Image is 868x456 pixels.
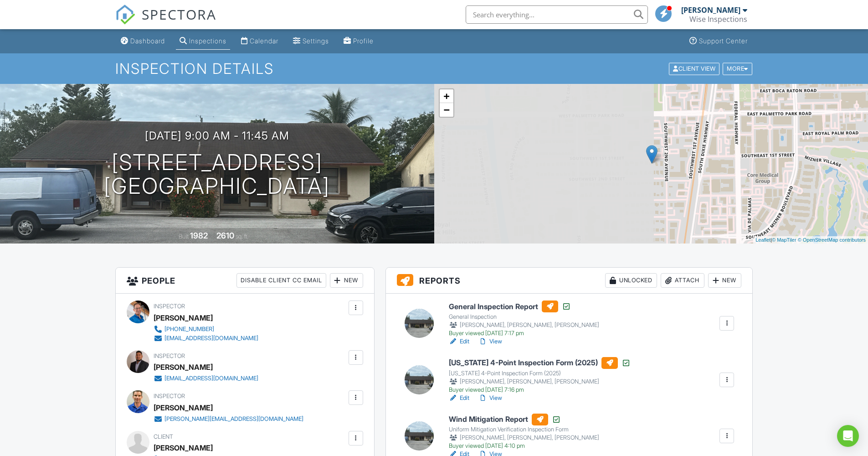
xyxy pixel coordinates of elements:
a: General Inspection Report General Inspection [PERSON_NAME], [PERSON_NAME], [PERSON_NAME] Buyer vi... [449,301,599,337]
a: [EMAIL_ADDRESS][DOMAIN_NAME] [154,334,258,343]
span: sq. ft. [236,233,248,240]
div: Buyer viewed [DATE] 7:17 pm [449,330,599,337]
span: Inspector [154,352,185,359]
a: Edit [449,337,469,346]
a: [PERSON_NAME][EMAIL_ADDRESS][DOMAIN_NAME] [154,415,303,424]
h3: [DATE] 9:00 am - 11:45 am [145,130,289,142]
a: Wind Mitigation Report Uniform Mitigation Verification Inspection Form [PERSON_NAME], [PERSON_NAM... [449,414,599,450]
h1: [STREET_ADDRESS] [GEOGRAPHIC_DATA] [104,150,330,199]
div: Unlocked [605,273,657,288]
a: Inspections [176,33,230,50]
div: General Inspection [449,313,599,321]
div: Calendar [250,37,278,45]
a: View [478,394,502,403]
h3: People [116,268,374,294]
span: Client [154,433,173,440]
div: [PERSON_NAME], [PERSON_NAME], [PERSON_NAME] [449,377,631,386]
div: Disable Client CC Email [236,273,326,288]
a: Support Center [686,33,751,50]
a: Profile [340,33,377,50]
div: [US_STATE] 4-Point Inspection Form (2025) [449,370,631,377]
div: 1982 [190,231,208,240]
h6: [US_STATE] 4-Point Inspection Form (2025) [449,357,631,369]
div: New [708,273,741,288]
div: Open Intercom Messenger [837,425,859,447]
div: Support Center [699,37,748,45]
div: Wise Inspections [689,15,747,24]
div: New [330,273,363,288]
h6: Wind Mitigation Report [449,414,599,425]
div: More [723,62,752,75]
span: Inspector [154,393,185,399]
div: [PERSON_NAME] [681,5,740,15]
span: Inspector [154,303,185,310]
input: Search everything... [466,5,648,24]
a: © OpenStreetMap contributors [798,237,866,243]
div: [PERSON_NAME] [154,441,213,455]
a: Client View [668,65,722,72]
span: SPECTORA [142,5,216,24]
div: [EMAIL_ADDRESS][DOMAIN_NAME] [164,375,258,382]
h3: Reports [386,268,753,294]
a: © MapTiler [772,237,796,243]
div: [PERSON_NAME][EMAIL_ADDRESS][DOMAIN_NAME] [164,415,303,423]
a: [PHONE_NUMBER] [154,325,258,334]
a: Dashboard [117,33,169,50]
div: [PERSON_NAME] [154,401,213,415]
a: [US_STATE] 4-Point Inspection Form (2025) [US_STATE] 4-Point Inspection Form (2025) [PERSON_NAME]... [449,357,631,394]
div: Attach [661,273,704,288]
div: 2610 [216,231,234,240]
a: Leaflet [755,237,770,243]
div: Dashboard [130,37,165,45]
h1: Inspection Details [115,61,753,77]
a: Settings [289,33,333,50]
div: Buyer viewed [DATE] 7:16 pm [449,386,631,394]
div: Buyer viewed [DATE] 4:10 pm [449,442,599,450]
div: | [753,236,868,244]
div: Client View [669,62,719,75]
h6: General Inspection Report [449,301,599,312]
div: [PERSON_NAME] [154,360,213,374]
div: [PERSON_NAME], [PERSON_NAME], [PERSON_NAME] [449,433,599,442]
div: [PERSON_NAME], [PERSON_NAME], [PERSON_NAME] [449,321,599,330]
span: Built [179,233,189,240]
div: Inspections [189,37,226,45]
a: SPECTORA [115,12,216,31]
div: [PHONE_NUMBER] [164,326,214,333]
a: Edit [449,394,469,403]
div: Uniform Mitigation Verification Inspection Form [449,426,599,433]
a: Calendar [237,33,282,50]
div: Settings [303,37,329,45]
a: Zoom in [440,89,453,103]
a: View [478,337,502,346]
div: [PERSON_NAME] [154,311,213,325]
img: The Best Home Inspection Software - Spectora [115,5,135,25]
div: Profile [353,37,374,45]
a: [EMAIL_ADDRESS][DOMAIN_NAME] [154,374,258,383]
a: Zoom out [440,103,453,117]
div: [EMAIL_ADDRESS][DOMAIN_NAME] [164,335,258,342]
